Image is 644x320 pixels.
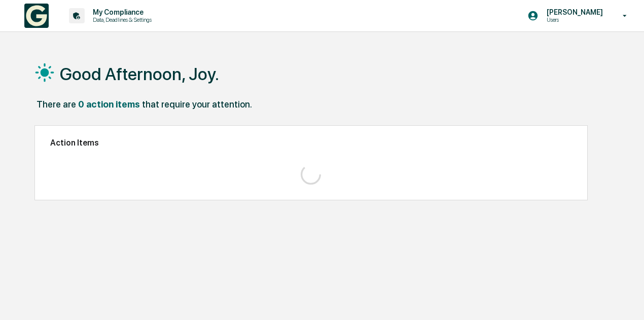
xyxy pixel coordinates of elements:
[142,99,252,110] div: that require your attention.
[78,99,140,110] div: 0 action items
[539,16,608,23] p: Users
[85,16,157,23] p: Data, Deadlines & Settings
[60,64,219,84] h1: Good Afternoon, Joy.
[24,4,49,28] img: logo
[50,138,572,148] h2: Action Items
[37,99,76,110] div: There are
[539,8,608,16] p: [PERSON_NAME]
[85,8,157,16] p: My Compliance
